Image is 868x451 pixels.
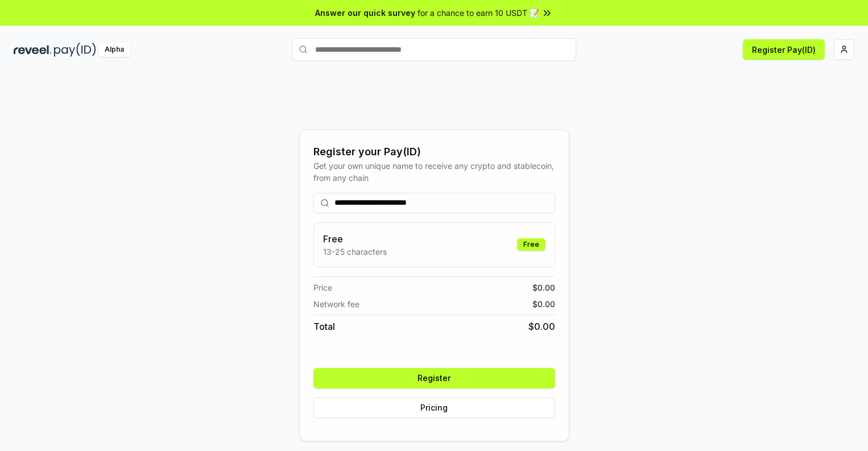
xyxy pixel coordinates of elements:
[315,7,415,19] span: Answer our quick survey
[532,282,555,293] span: $ 0.00
[743,39,825,60] button: Register Pay(ID)
[54,43,96,57] img: pay_id
[528,320,555,333] span: $ 0.00
[313,320,335,333] span: Total
[313,160,555,184] div: Get your own unique name to receive any crypto and stablecoin, from any chain
[517,238,545,251] div: Free
[313,298,359,310] span: Network fee
[313,368,555,388] button: Register
[313,282,332,293] span: Price
[532,298,555,310] span: $ 0.00
[418,7,539,19] span: for a chance to earn 10 USDT 📝
[14,43,52,57] img: reveel_dark
[313,144,555,160] div: Register your Pay(ID)
[98,43,130,57] div: Alpha
[313,398,555,418] button: Pricing
[323,232,387,246] h3: Free
[323,246,387,258] p: 13-25 characters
